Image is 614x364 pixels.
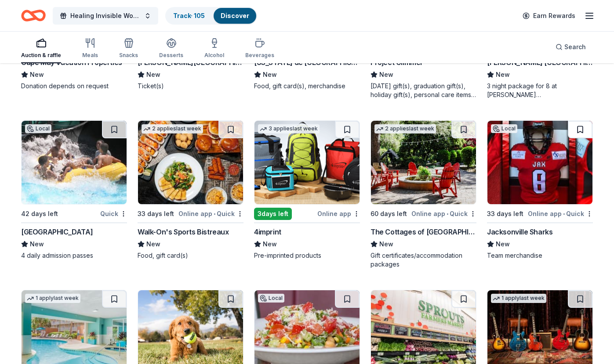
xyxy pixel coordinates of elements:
[204,52,224,59] div: Alcohol
[374,124,436,133] div: 2 applies last week
[371,209,407,219] div: 60 days left
[159,34,183,63] button: Desserts
[496,239,510,249] span: New
[70,11,141,21] span: Healing Invisible Wounds Golf Tournament
[371,227,476,237] div: The Cottages of [GEOGRAPHIC_DATA]
[371,251,476,269] div: Gift certificates/accommodation packages
[138,120,243,260] a: Image for Walk-On's Sports Bistreaux 2 applieslast week33 days leftOnline app•QuickWalk-On's Spor...
[254,120,360,260] a: Image for 4imprint3 applieslast week3days leftOnline app4imprintNewPre-imprinted products
[165,7,257,25] button: Track· 105Discover
[371,121,476,204] img: Image for The Cottages of Napa Valley
[221,12,249,19] a: Discover
[487,251,593,260] div: Team merchandise
[263,239,277,249] span: New
[204,34,224,63] button: Alcohol
[21,251,127,260] div: 4 daily admission passes
[22,121,127,204] img: Image for Rapids Water Park
[379,239,393,249] span: New
[25,124,51,133] div: Local
[146,239,160,249] span: New
[563,210,565,217] span: •
[564,42,586,52] span: Search
[487,227,552,237] div: Jacksonville Sharks
[487,120,593,260] a: Image for Jacksonville SharksLocal33 days leftOnline app•QuickJacksonville SharksNewTeam merchandise
[138,251,243,260] div: Food, gift card(s)
[21,227,93,237] div: [GEOGRAPHIC_DATA]
[178,208,243,219] div: Online app Quick
[491,294,546,303] div: 1 apply last week
[173,12,205,19] a: Track· 105
[258,294,284,303] div: Local
[447,210,448,217] span: •
[491,124,517,133] div: Local
[263,69,277,80] span: New
[138,82,243,90] div: Ticket(s)
[21,34,61,63] button: Auction & raffle
[487,209,523,219] div: 33 days left
[411,208,476,219] div: Online app Quick
[379,69,393,80] span: New
[258,124,320,133] div: 3 applies last week
[496,69,510,80] span: New
[371,82,476,99] div: [DATE] gift(s), graduation gift(s), holiday gift(s), personal care items, one-on-one career coach...
[138,227,229,237] div: Walk-On's Sports Bistreaux
[549,38,593,56] button: Search
[119,34,138,63] button: Snacks
[245,34,274,63] button: Beverages
[371,120,476,269] a: Image for The Cottages of Napa Valley2 applieslast week60 days leftOnline app•QuickThe Cottages o...
[82,52,98,59] div: Meals
[254,82,360,90] div: Food, gift card(s), merchandise
[30,239,44,249] span: New
[245,52,274,59] div: Beverages
[159,52,183,59] div: Desserts
[317,208,360,219] div: Online app
[21,82,127,90] div: Donation depends on request
[30,69,44,80] span: New
[53,7,158,25] button: Healing Invisible Wounds Golf Tournament
[254,251,360,260] div: Pre-imprinted products
[254,227,281,237] div: 4imprint
[528,208,593,219] div: Online app Quick
[25,294,80,303] div: 1 apply last week
[100,208,127,219] div: Quick
[487,82,593,99] div: 3 night package for 8 at [PERSON_NAME][GEOGRAPHIC_DATA] in [US_STATE]'s [GEOGRAPHIC_DATA] (Charit...
[82,34,98,63] button: Meals
[517,8,581,24] a: Earn Rewards
[21,120,127,260] a: Image for Rapids Water ParkLocal42 days leftQuick[GEOGRAPHIC_DATA]New4 daily admission passes
[21,52,61,59] div: Auction & raffle
[21,209,58,219] div: 42 days left
[254,121,360,204] img: Image for 4imprint
[138,209,174,219] div: 33 days left
[142,124,203,133] div: 2 applies last week
[119,52,138,59] div: Snacks
[146,69,160,80] span: New
[138,121,243,204] img: Image for Walk-On's Sports Bistreaux
[214,210,215,217] span: •
[21,5,46,26] a: Home
[487,121,592,204] img: Image for Jacksonville Sharks
[254,208,292,220] div: 3 days left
